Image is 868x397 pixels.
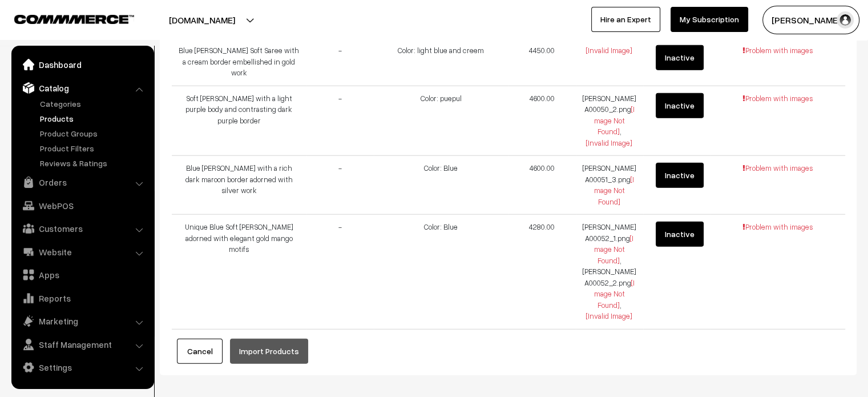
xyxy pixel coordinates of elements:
td: Blue [PERSON_NAME] with a rich dark maroon border adorned with silver work [172,156,306,215]
a: Settings [14,357,150,378]
a: Reviews & Ratings [37,157,150,169]
a: Marketing [14,311,150,331]
button: [DOMAIN_NAME] [129,6,275,34]
td: Color: Blue [374,156,508,215]
span: [Image Not Found] [594,234,634,265]
a: Reports [14,288,150,308]
a: Staff Management [14,334,150,355]
span: Problem with images [742,222,813,231]
span: [Invalid Image] [586,311,632,320]
td: - [306,156,374,215]
td: 4280.00 [508,215,576,330]
a: WebPOS [14,195,150,216]
td: 4600.00 [508,86,576,156]
td: - [306,86,374,156]
td: [PERSON_NAME] A00052_1.png , [PERSON_NAME] A00052_2.png , [576,215,643,330]
button: Inactive [656,163,704,188]
a: Customers [14,218,150,239]
td: 4450.00 [508,38,576,86]
td: Blue [PERSON_NAME] Soft Saree with a cream border embellished in gold work [172,38,306,86]
td: Color: Blue [374,215,508,330]
a: My Subscription [671,7,748,32]
button: Cancel [177,339,223,364]
a: Products [37,113,150,125]
span: [Image Not Found] [594,278,635,310]
a: Categories [37,98,150,110]
td: Soft [PERSON_NAME] with a light purple body and contrasting dark purple border [172,86,306,156]
button: Inactive [656,45,704,70]
span: [Image Not Found] [594,175,634,206]
td: - [306,215,374,330]
span: Problem with images [742,94,813,103]
span: [Invalid Image] [586,138,632,147]
td: Unique Blue Soft [PERSON_NAME] adorned with elegant gold mango motifs [172,215,306,330]
button: Inactive [656,222,704,247]
a: Hire an Expert [591,7,660,32]
td: [PERSON_NAME] A00051_3.png [576,156,643,215]
button: Inactive [656,93,704,118]
td: Color: puepul [374,86,508,156]
a: Website [14,242,150,262]
img: COMMMERCE [14,15,134,23]
span: Problem with images [742,46,813,55]
a: Product Groups [37,127,150,139]
a: Product Filters [37,142,150,154]
img: user [837,11,854,29]
button: [PERSON_NAME] [762,6,859,34]
span: [Image Not Found] [594,105,635,136]
a: Catalog [14,78,150,98]
td: [PERSON_NAME] A00050_2.png , [576,86,643,156]
a: Orders [14,172,150,193]
a: Apps [14,264,150,285]
a: Dashboard [14,54,150,75]
a: COMMMERCE [14,11,114,25]
td: 4600.00 [508,156,576,215]
button: Import Products [230,339,308,364]
td: Color: light blue and creem [374,38,508,86]
td: - [306,38,374,86]
span: Problem with images [742,163,813,173]
span: [Invalid Image] [586,46,632,55]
